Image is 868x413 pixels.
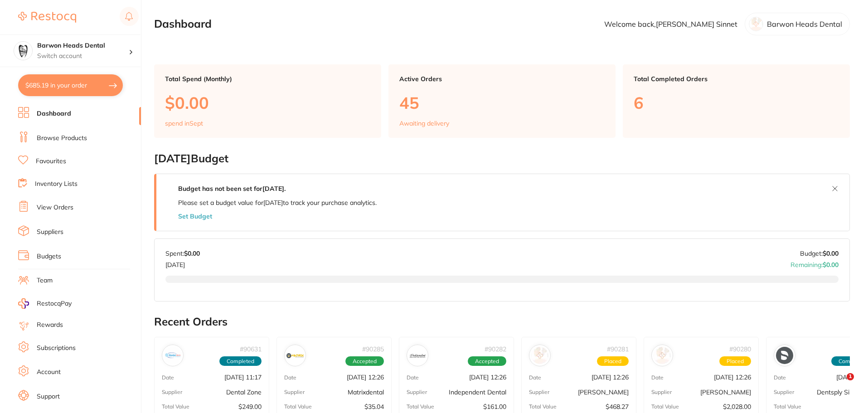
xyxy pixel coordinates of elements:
[226,389,262,396] p: Dental Zone
[449,389,506,396] p: Independent Dental
[723,403,751,410] p: $2,028.00
[37,368,61,377] a: Account
[578,389,629,396] p: [PERSON_NAME]
[634,93,839,112] p: 6
[37,299,72,308] span: RestocqPay
[37,134,87,143] a: Browse Products
[774,374,786,381] p: Date
[165,93,370,112] p: $0.00
[165,250,200,257] p: Spent:
[178,213,212,220] button: Set Budget
[184,249,200,258] strong: $0.00
[529,389,549,395] p: Supplier
[407,403,434,410] p: Total Value
[399,93,605,112] p: 45
[154,64,381,138] a: Total Spend (Monthly)$0.00spend inSept
[362,345,384,352] p: # 90285
[774,389,794,395] p: Supplier
[719,356,751,366] span: Placed
[364,403,384,410] p: $35.04
[531,347,548,364] img: Adam Dental
[18,298,29,309] img: RestocqPay
[485,345,506,352] p: # 90282
[767,20,842,28] p: Barwon Heads Dental
[790,257,839,268] p: Remaining:
[37,52,129,61] p: Switch account
[714,374,751,381] p: [DATE] 12:26
[347,374,384,381] p: [DATE] 12:26
[36,157,66,166] a: Favourites
[483,403,506,410] p: $161.00
[651,403,679,410] p: Total Value
[35,180,78,189] a: Inventory Lists
[37,276,53,285] a: Team
[348,389,384,396] p: Matrixdental
[18,12,76,23] img: Restocq Logo
[399,75,605,83] p: Active Orders
[823,249,839,258] strong: $0.00
[164,347,181,364] img: Dental Zone
[468,356,506,366] span: Accepted
[774,403,801,410] p: Total Value
[800,250,839,257] p: Budget:
[219,356,262,366] span: Completed
[284,403,312,410] p: Total Value
[37,109,71,118] a: Dashboard
[37,203,73,212] a: View Orders
[37,392,60,401] a: Support
[284,389,305,395] p: Supplier
[37,344,76,353] a: Subscriptions
[284,374,296,381] p: Date
[634,75,839,83] p: Total Completed Orders
[238,403,262,410] p: $249.00
[162,389,182,395] p: Supplier
[154,18,212,30] h2: Dashboard
[18,74,123,96] button: $685.19 in your order
[240,345,262,352] p: # 90631
[409,347,426,364] img: Independent Dental
[729,345,751,352] p: # 90280
[623,64,850,138] a: Total Completed Orders6
[651,374,664,381] p: Date
[14,42,32,60] img: Barwon Heads Dental
[165,120,203,127] p: spend in Sept
[847,373,854,380] span: 1
[407,389,427,395] p: Supplier
[178,199,377,206] p: Please set a budget value for [DATE] to track your purchase analytics.
[224,374,262,381] p: [DATE] 11:17
[469,374,506,381] p: [DATE] 12:26
[606,403,629,410] p: $468.27
[776,347,793,364] img: Dentsply Sirona
[37,228,63,237] a: Suppliers
[18,298,72,309] a: RestocqPay
[654,347,671,364] img: Henry Schein Halas
[178,185,286,193] strong: Budget has not been set for [DATE] .
[162,374,174,381] p: Date
[388,64,616,138] a: Active Orders45Awaiting delivery
[37,321,63,330] a: Rewards
[37,252,61,261] a: Budgets
[597,356,629,366] span: Placed
[407,374,419,381] p: Date
[828,373,850,395] iframe: Intercom live chat
[651,389,672,395] p: Supplier
[37,41,129,50] h4: Barwon Heads Dental
[154,316,850,328] h2: Recent Orders
[154,152,850,165] h2: [DATE] Budget
[165,75,370,83] p: Total Spend (Monthly)
[592,374,629,381] p: [DATE] 12:26
[18,7,76,28] a: Restocq Logo
[345,356,384,366] span: Accepted
[529,403,557,410] p: Total Value
[823,260,839,268] strong: $0.00
[604,20,737,28] p: Welcome back, [PERSON_NAME] Sinnet
[286,347,304,364] img: Matrixdental
[607,345,629,352] p: # 90281
[165,257,200,268] p: [DATE]
[399,120,449,127] p: Awaiting delivery
[529,374,541,381] p: Date
[700,389,751,396] p: [PERSON_NAME]
[162,403,189,410] p: Total Value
